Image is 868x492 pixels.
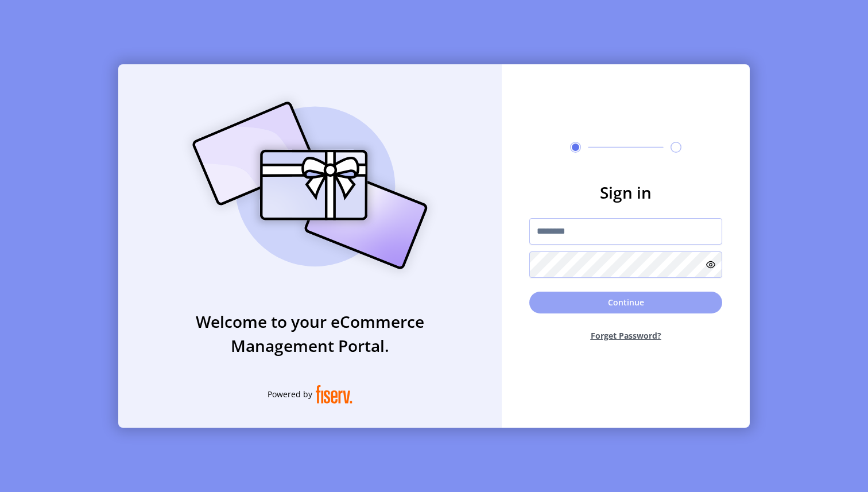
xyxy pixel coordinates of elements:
[268,388,312,400] span: Powered by
[529,320,722,351] button: Forget Password?
[529,180,722,204] h3: Sign in
[118,309,502,358] h3: Welcome to your eCommerce Management Portal.
[175,89,445,282] img: card_Illustration.svg
[529,292,722,313] button: Continue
